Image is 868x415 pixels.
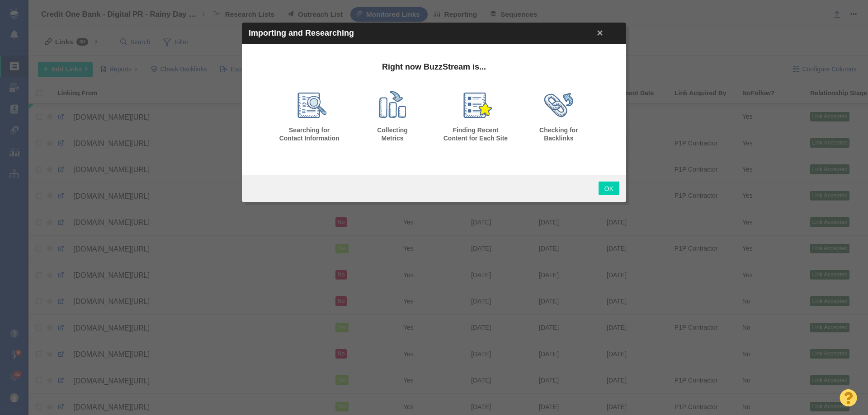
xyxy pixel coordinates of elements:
[599,182,619,195] a: OK
[269,91,350,142] div: Searching for Contact Information
[597,28,603,38] a: ×
[518,91,599,142] div: Checking for Backlinks
[249,59,619,75] h3: Right now BuzzStream is...
[249,25,603,41] h3: Importing and Researching
[352,91,433,142] div: Collecting Metrics
[376,91,410,119] img: icon_metrics.png
[292,91,326,119] img: icon_searching.png
[458,91,492,119] img: icon_getcontent.png
[435,91,516,142] div: Finding Recent Content for Each Site
[542,91,576,119] img: icon_backlinkcheck.png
